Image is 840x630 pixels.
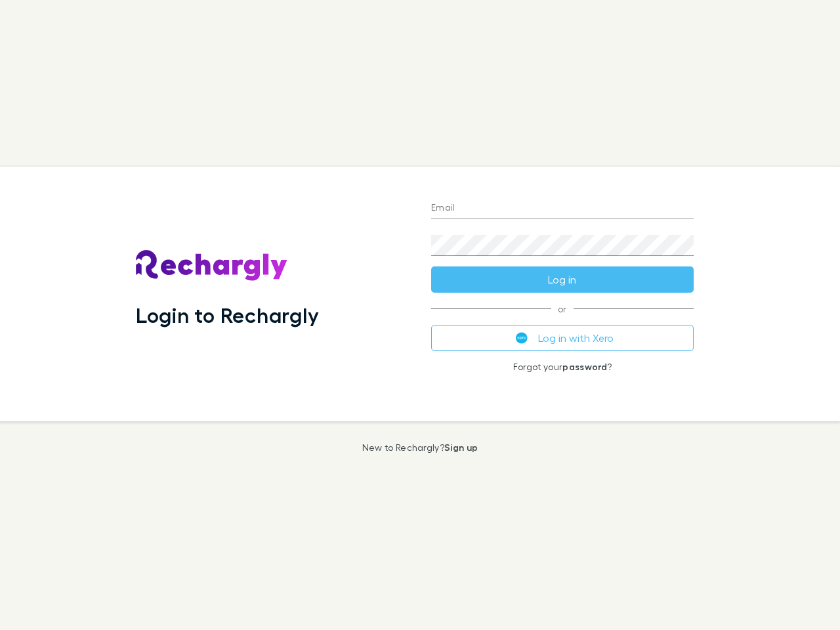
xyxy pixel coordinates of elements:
span: or [431,308,694,309]
img: Rechargly's Logo [136,250,288,282]
button: Log in [431,266,694,293]
h1: Login to Rechargly [136,303,319,327]
a: password [562,361,607,372]
img: Xero's logo [516,332,528,344]
p: New to Rechargly? [362,442,478,453]
p: Forgot your ? [431,362,694,372]
button: Log in with Xero [431,325,694,351]
a: Sign up [444,442,478,453]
